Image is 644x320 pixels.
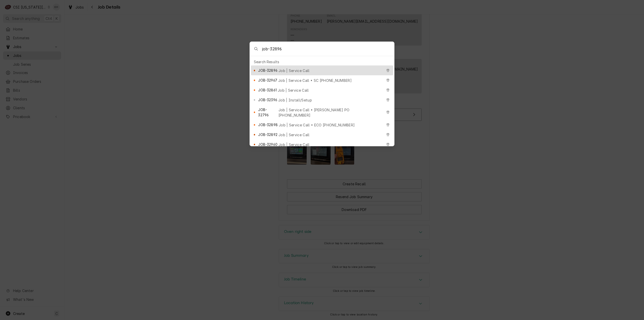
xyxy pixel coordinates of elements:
[278,78,352,83] span: Job | Service Call • SC [PHONE_NUMBER]
[258,107,277,118] span: JOB-32796
[258,132,277,137] span: JOB-32892
[258,87,276,93] span: JOB-32861
[258,97,277,102] span: JOB-32396
[278,107,383,118] span: Job | Service Call • [PERSON_NAME] PO [PHONE_NUMBER]
[258,122,277,127] span: JOB-32898
[278,132,310,137] span: Job | Service Call
[278,88,309,93] span: Job | Service Call
[278,142,310,147] span: Job | Service Call
[250,42,394,146] div: Global Command Menu
[258,78,277,83] span: JOB-32967
[258,68,277,73] span: JOB-32896
[251,58,393,65] div: Search Results
[262,42,394,56] input: Search anything
[258,142,277,147] span: JOB-32960
[279,122,355,128] span: Job | Service Call • ECO [PHONE_NUMBER]
[278,97,312,103] span: Job | Install/Setup
[278,68,310,73] span: Job | Service Call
